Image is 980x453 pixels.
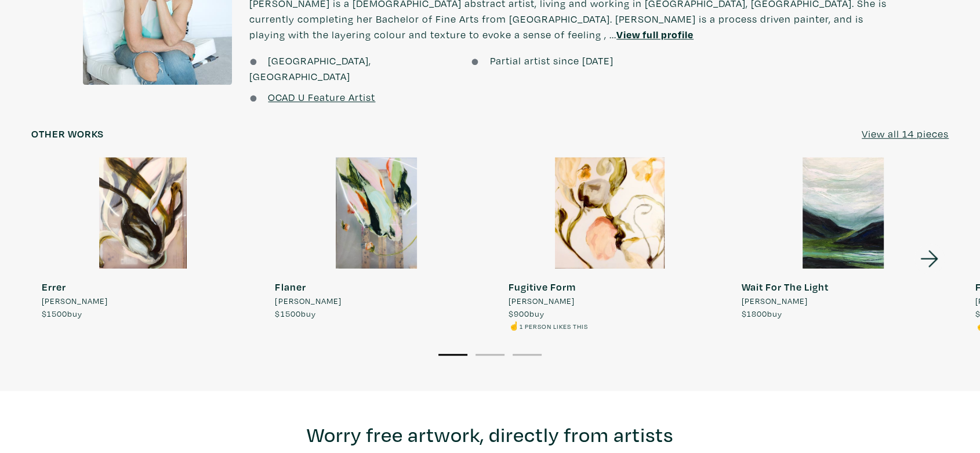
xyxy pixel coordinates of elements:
span: [PERSON_NAME] [509,295,575,307]
span: buy [509,308,545,319]
span: [PERSON_NAME] [742,295,808,307]
button: 3 of 3 [513,354,542,356]
h6: Other works [31,128,104,140]
strong: Errer [42,280,66,293]
span: [PERSON_NAME] [275,295,341,307]
span: [GEOGRAPHIC_DATA], [GEOGRAPHIC_DATA] [249,54,371,83]
a: View all 14 pieces [862,126,949,142]
span: [PERSON_NAME] [42,295,108,307]
a: Errer [PERSON_NAME] $1500buy [31,157,254,320]
a: View full profile [616,28,694,41]
a: Wait For The Light [PERSON_NAME] $1800buy [731,157,954,320]
button: 1 of 3 [438,354,467,356]
strong: Flaner [275,280,306,293]
a: OCAD U Feature Artist [268,90,375,104]
span: Partial artist since [DATE] [490,54,614,67]
span: $1800 [742,308,767,319]
span: $1500 [42,308,67,319]
span: buy [42,308,82,319]
a: Flaner [PERSON_NAME] $1500buy [264,157,487,320]
u: View all 14 pieces [862,127,949,140]
span: buy [275,308,315,319]
span: $1500 [275,308,300,319]
a: Fugitive Form [PERSON_NAME] $900buy ☝️1 person likes this [498,157,721,332]
small: 1 person likes this [520,322,588,331]
strong: Fugitive Form [509,280,576,293]
span: buy [742,308,782,319]
strong: Wait For The Light [742,280,829,293]
button: 2 of 3 [476,354,504,356]
li: ☝️ [509,320,588,332]
span: $900 [509,308,529,319]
